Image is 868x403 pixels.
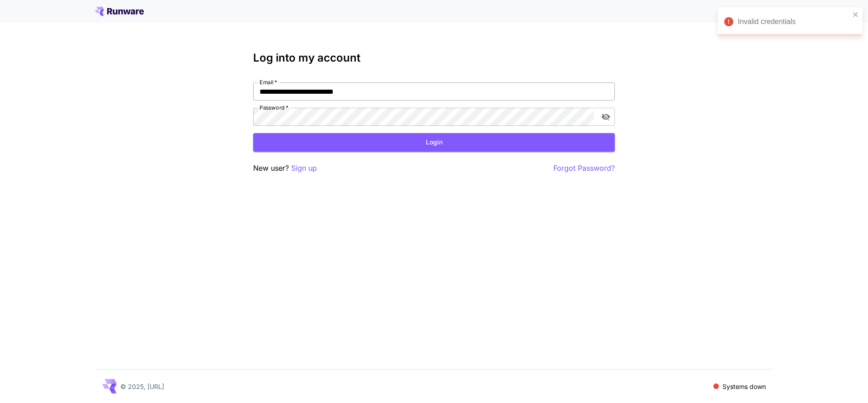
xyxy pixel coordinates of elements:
[253,52,615,64] h3: Log into my account
[120,382,164,391] p: © 2025, [URL]
[738,16,850,27] div: Invalid credentials
[291,163,317,174] button: Sign up
[553,163,615,174] button: Forgot Password?
[598,109,614,125] button: toggle password visibility
[253,133,615,152] button: Login
[253,163,317,174] p: New user?
[259,78,277,86] label: Email
[259,104,288,111] label: Password
[853,11,859,18] button: close
[722,382,766,391] p: Systems down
